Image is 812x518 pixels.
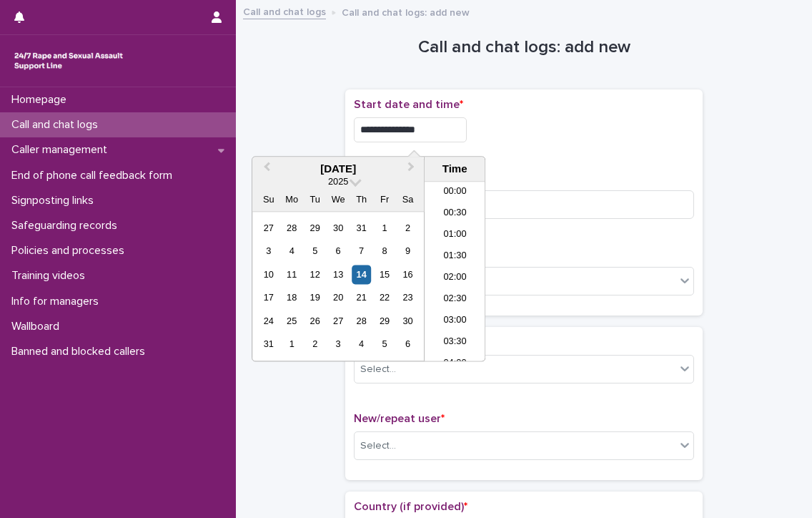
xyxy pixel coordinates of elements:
[6,345,157,358] p: Banned and blocked callers
[375,311,395,331] div: Choose Friday, August 29th, 2025
[6,169,184,182] p: End of phone call feedback form
[6,295,110,308] p: Info for managers
[329,218,348,238] div: Choose Wednesday, July 30th, 2025
[428,162,481,175] div: Time
[6,118,109,132] p: Call and chat logs
[425,247,485,268] li: 01:30
[259,265,278,284] div: Choose Sunday, August 10th, 2025
[345,37,703,58] h1: Call and chat logs: add new
[398,265,417,284] div: Choose Saturday, August 16th, 2025
[375,288,395,308] div: Choose Friday, August 22nd, 2025
[398,335,417,354] div: Choose Saturday, September 6th, 2025
[360,439,396,454] div: Select...
[329,190,348,210] div: We
[6,194,105,207] p: Signposting links
[329,265,348,284] div: Choose Wednesday, August 13th, 2025
[352,311,371,331] div: Choose Thursday, August 28th, 2025
[305,335,325,354] div: Choose Tuesday, September 2nd, 2025
[6,244,136,258] p: Policies and processes
[259,311,278,331] div: Choose Sunday, August 24th, 2025
[305,242,325,261] div: Choose Tuesday, August 5th, 2025
[398,190,417,210] div: Sa
[360,362,396,377] div: Select...
[282,311,302,331] div: Choose Monday, August 25th, 2025
[375,218,395,238] div: Choose Friday, August 1st, 2025
[375,265,395,284] div: Choose Friday, August 15th, 2025
[329,288,348,308] div: Choose Wednesday, August 20th, 2025
[11,47,126,75] img: rhQMoQhaT3yELyF149Cw
[243,3,326,19] a: Call and chat logs
[6,269,96,283] p: Training videos
[259,288,278,308] div: Choose Sunday, August 17th, 2025
[352,265,371,284] div: Choose Thursday, August 14th, 2025
[282,242,302,261] div: Choose Monday, August 4th, 2025
[6,93,78,107] p: Homepage
[375,190,395,210] div: Fr
[425,268,485,290] li: 02:00
[282,190,302,210] div: Mo
[425,333,485,354] li: 03:30
[252,162,424,175] div: [DATE]
[425,290,485,311] li: 02:30
[305,288,325,308] div: Choose Tuesday, August 19th, 2025
[425,225,485,247] li: 01:00
[329,242,348,261] div: Choose Wednesday, August 6th, 2025
[352,242,371,261] div: Choose Thursday, August 7th, 2025
[6,219,129,233] p: Safeguarding records
[305,218,325,238] div: Choose Tuesday, July 29th, 2025
[282,218,302,238] div: Choose Monday, July 28th, 2025
[259,335,278,354] div: Choose Sunday, August 31st, 2025
[401,158,424,181] button: Next Month
[352,218,371,238] div: Choose Thursday, July 31st, 2025
[398,218,417,238] div: Choose Saturday, August 2nd, 2025
[375,242,395,261] div: Choose Friday, August 8th, 2025
[329,335,348,354] div: Choose Wednesday, September 3rd, 2025
[305,265,325,284] div: Choose Tuesday, August 12th, 2025
[354,501,467,512] span: Country (if provided)
[305,311,325,331] div: Choose Tuesday, August 26th, 2025
[259,190,278,210] div: Su
[254,158,277,181] button: Previous Month
[329,311,348,331] div: Choose Wednesday, August 27th, 2025
[6,143,119,157] p: Caller management
[425,182,485,204] li: 00:00
[352,190,371,210] div: Th
[398,311,417,331] div: Choose Saturday, August 30th, 2025
[425,311,485,333] li: 03:00
[398,242,417,261] div: Choose Saturday, August 9th, 2025
[259,218,278,238] div: Choose Sunday, July 27th, 2025
[257,217,420,356] div: month 2025-08
[425,354,485,376] li: 04:00
[398,288,417,308] div: Choose Saturday, August 23rd, 2025
[342,4,470,19] p: Call and chat logs: add new
[425,204,485,225] li: 00:30
[282,265,302,284] div: Choose Monday, August 11th, 2025
[354,99,463,110] span: Start date and time
[259,242,278,261] div: Choose Sunday, August 3rd, 2025
[354,413,445,424] span: New/repeat user
[282,335,302,354] div: Choose Monday, September 1st, 2025
[375,335,395,354] div: Choose Friday, September 5th, 2025
[282,288,302,308] div: Choose Monday, August 18th, 2025
[352,335,371,354] div: Choose Thursday, September 4th, 2025
[328,177,348,187] span: 2025
[352,288,371,308] div: Choose Thursday, August 21st, 2025
[305,190,325,210] div: Tu
[6,320,71,333] p: Wallboard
